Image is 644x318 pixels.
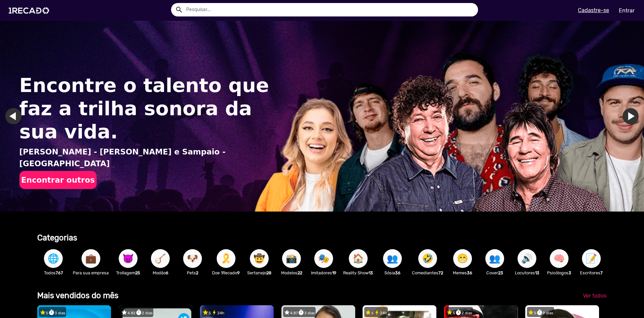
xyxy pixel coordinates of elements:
[183,249,202,268] button: 🐶
[395,270,400,275] b: 36
[41,270,66,276] p: Todos
[135,270,140,275] b: 25
[453,249,472,268] button: 😁
[569,270,571,275] b: 3
[250,249,269,268] button: 🤠
[175,6,183,14] mat-icon: Example home icon
[387,249,398,268] span: 👥
[579,270,604,276] p: Escritores
[422,249,433,268] span: 🤣
[546,270,572,276] p: Psicólogos
[514,270,540,276] p: Locutores
[85,249,97,268] span: 💼
[600,270,603,275] b: 7
[48,249,59,268] span: 🌐
[586,249,597,268] span: 📝
[369,270,373,275] b: 13
[318,249,329,268] span: 🎭
[19,171,97,189] button: Encontrar outros
[343,270,373,276] p: Reality Show
[578,7,609,13] u: Cadastre-se
[82,249,100,268] button: 💼
[450,270,475,276] p: Memes
[155,249,166,268] span: 🪕
[217,249,235,268] button: 🎗️
[582,249,601,268] button: 📝
[412,270,443,276] p: Comediantes
[44,249,63,268] button: 🌐
[311,270,336,276] p: Imitadores
[173,3,184,15] button: Example home icon
[482,270,507,276] p: Cover
[187,249,198,268] span: 🐶
[247,270,272,276] p: Sertanejo
[383,249,402,268] button: 👥
[181,3,478,16] input: Pesquisar...
[623,108,639,124] a: Ir para o próximo slide
[220,249,232,268] span: 🎗️
[380,270,405,276] p: Sósia
[614,5,639,16] a: Entrar
[237,270,240,275] b: 9
[115,270,141,276] p: Trollagem
[19,146,277,169] p: [PERSON_NAME] - [PERSON_NAME] e Sampaio - [GEOGRAPHIC_DATA]
[5,108,21,124] a: Ir para o último slide
[457,249,468,268] span: 😁
[19,74,277,143] h1: Encontre o talento que faz a trilha sonora da sua vida.
[553,249,565,268] span: 🧠
[166,270,168,275] b: 6
[151,249,170,268] button: 🪕
[535,270,539,275] b: 13
[521,249,533,268] span: 🔊
[498,270,503,275] b: 23
[485,249,504,268] button: 👥
[279,270,304,276] p: Modelos
[418,249,437,268] button: 🤣
[180,270,205,276] p: Pets
[489,249,500,268] span: 👥
[37,233,77,242] b: Categorias
[148,270,173,276] p: Modão
[518,249,536,268] button: 🔊
[467,270,472,275] b: 36
[122,249,134,268] span: 😈
[286,249,297,268] span: 📸
[353,249,364,268] span: 🏠
[438,270,443,275] b: 72
[282,249,301,268] button: 📸
[212,270,240,276] p: Doe 1Recado
[196,270,198,275] b: 2
[37,291,118,300] b: Mais vendidos do mês
[550,249,569,268] button: 🧠
[56,270,63,275] b: 767
[332,270,336,275] b: 19
[119,249,138,268] button: 😈
[254,249,265,268] span: 🤠
[73,270,109,276] p: Para sua empresa
[298,270,302,275] b: 22
[583,292,606,299] span: Ver todos
[314,249,333,268] button: 🎭
[349,249,368,268] button: 🏠
[266,270,271,275] b: 28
